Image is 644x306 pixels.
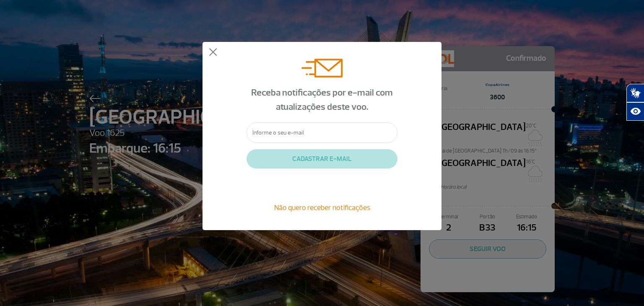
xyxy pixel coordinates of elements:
button: CADASTRAR E-MAIL [247,149,397,169]
button: Abrir tradutor de língua de sinais. [626,84,644,102]
div: Plugin de acessibilidade da Hand Talk. [626,84,644,121]
button: Abrir recursos assistivos. [626,102,644,121]
span: Receba notificações por e-mail com atualizações deste voo. [251,87,393,113]
span: Não quero receber notificações [274,203,370,212]
input: Informe o seu e-mail [247,122,397,143]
